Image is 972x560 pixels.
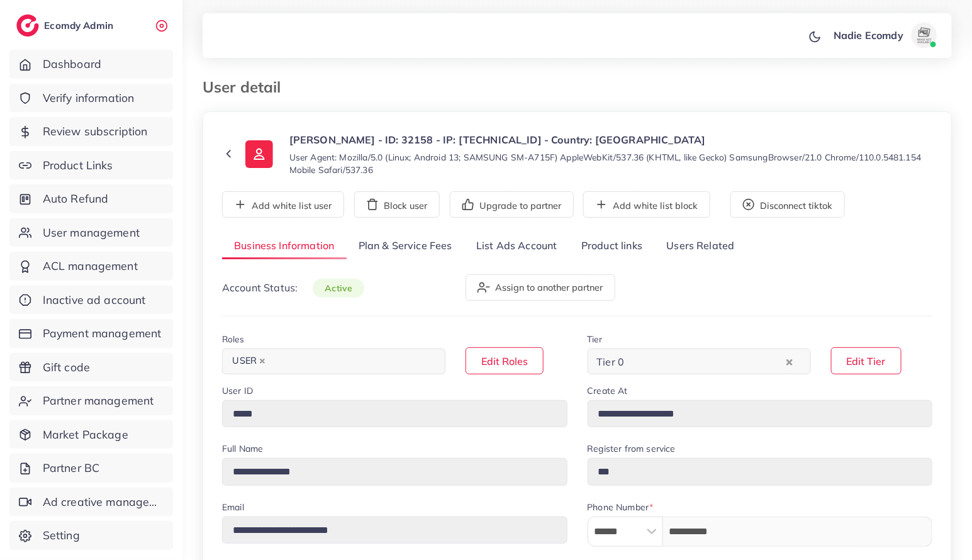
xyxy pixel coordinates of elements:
span: USER [227,352,271,370]
p: [PERSON_NAME] - ID: 32158 - IP: [TECHNICAL_ID] - Country: [GEOGRAPHIC_DATA] [289,132,932,147]
label: Register from service [588,442,676,455]
a: Partner BC [9,454,173,483]
span: Partner BC [43,460,100,476]
a: Setting [9,521,173,550]
a: Product links [569,233,654,260]
input: Search for option [628,352,783,371]
span: Product Links [43,157,113,174]
span: Gift code [43,359,90,376]
button: Add white list block [583,191,710,218]
label: User ID [222,384,253,397]
span: Auto Refund [43,191,109,207]
label: Full Name [222,442,263,455]
div: Search for option [588,349,811,374]
span: Review subscription [43,123,148,140]
button: Block user [354,191,440,218]
a: Partner management [9,386,173,415]
a: Inactive ad account [9,286,173,315]
button: Deselect USER [259,358,265,364]
h2: Ecomdy Admin [44,20,116,31]
h3: User detail [203,78,291,96]
button: Upgrade to partner [450,191,574,218]
button: Edit Roles [466,347,544,374]
button: Clear Selected [786,354,793,369]
input: Search for option [272,352,429,371]
span: Tier 0 [595,352,627,371]
button: Assign to another partner [466,274,615,301]
p: Nadie Ecomdy [834,28,903,43]
a: Nadie Ecomdyavatar [827,23,942,48]
button: Edit Tier [831,347,902,374]
span: Verify information [43,90,135,106]
label: Phone Number [588,501,654,513]
small: User Agent: Mozilla/5.0 (Linux; Android 13; SAMSUNG SM-A715F) AppleWebKit/537.36 (KHTML, like Gec... [289,151,932,176]
img: logo [16,14,39,36]
div: Search for option [222,349,445,374]
span: Payment management [43,325,162,342]
label: Create At [588,384,628,397]
span: User management [43,225,140,241]
a: logoEcomdy Admin [16,14,116,36]
img: avatar [912,23,937,48]
span: Partner management [43,393,154,409]
span: active [313,279,364,298]
span: Dashboard [43,56,101,72]
span: ACL management [43,258,138,274]
a: Gift code [9,353,173,382]
a: Auto Refund [9,184,173,213]
a: Users Related [654,233,746,260]
a: Market Package [9,420,173,449]
a: Review subscription [9,117,173,146]
a: Product Links [9,151,173,180]
label: Tier [588,333,603,345]
a: Dashboard [9,50,173,79]
button: Add white list user [222,191,344,218]
a: Plan & Service Fees [347,233,464,260]
span: Market Package [43,427,128,443]
a: List Ads Account [464,233,569,260]
a: Business Information [222,233,347,260]
a: Ad creative management [9,488,173,517]
p: Account Status: [222,280,364,296]
a: ACL management [9,252,173,281]
a: Payment management [9,319,173,348]
button: Disconnect tiktok [730,191,845,218]
span: Ad creative management [43,494,164,510]
span: Setting [43,527,80,544]
label: Email [222,501,244,513]
a: Verify information [9,84,173,113]
span: Inactive ad account [43,292,146,308]
label: Roles [222,333,244,345]
img: ic-user-info.36bf1079.svg [245,140,273,168]
a: User management [9,218,173,247]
